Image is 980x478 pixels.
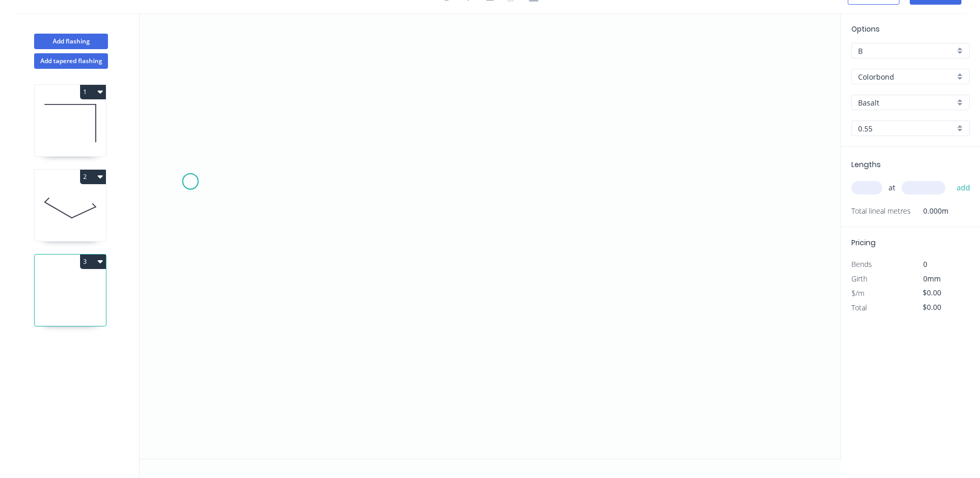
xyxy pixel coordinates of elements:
button: add [952,179,976,197]
span: Bends [851,259,872,269]
span: Pricing [851,237,876,248]
span: at [889,181,895,195]
button: 2 [80,170,106,184]
span: Total [851,303,867,312]
span: Total lineal metres [851,204,911,218]
input: Thickness [858,123,955,134]
span: Lengths [851,159,881,170]
input: Price level [858,46,955,56]
button: Add tapered flashing [34,53,108,69]
span: $/m [851,288,864,298]
input: Colour [858,97,955,108]
button: 3 [80,255,106,269]
span: Girth [851,274,867,283]
button: Add flashing [34,34,108,49]
span: 0 [923,259,927,269]
svg: 0 [139,13,841,459]
span: Options [851,24,880,34]
span: 0mm [923,274,941,283]
button: 1 [80,85,106,99]
input: Material [858,71,955,82]
span: 0.000m [911,204,948,218]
